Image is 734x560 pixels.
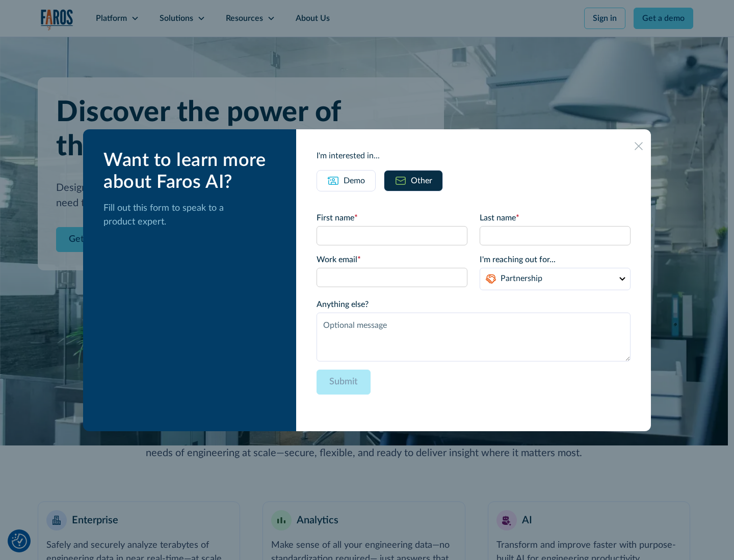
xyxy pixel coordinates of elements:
label: Last name [480,212,631,224]
div: Want to learn more about Faros AI? [103,150,280,193]
div: Demo [344,175,365,187]
form: Email Form [317,212,631,411]
div: I'm interested in... [317,150,631,162]
label: I'm reaching out for... [480,254,631,266]
label: Anything else? [317,298,631,311]
label: First name [317,212,467,224]
input: Submit [317,370,371,395]
label: Work email [317,254,467,266]
div: Other [411,175,432,187]
p: Fill out this form to speak to a product expert. [103,202,280,229]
